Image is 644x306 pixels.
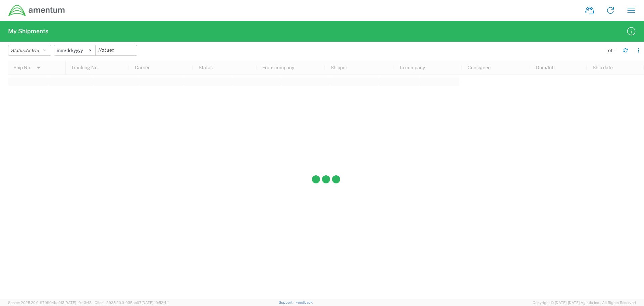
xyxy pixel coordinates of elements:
span: Active [26,48,39,53]
img: dyncorp [8,4,65,17]
span: [DATE] 10:43:43 [64,301,92,305]
input: Not set [54,45,95,55]
span: Server: 2025.20.0-970904bc0f3 [8,301,92,305]
span: Copyright © [DATE]-[DATE] Agistix Inc., All Rights Reserved [533,300,636,306]
a: Support [279,300,296,304]
a: Feedback [296,300,313,304]
input: Not set [96,45,137,55]
h2: My Shipments [8,27,48,35]
span: [DATE] 10:52:44 [142,301,169,305]
button: Status:Active [8,45,51,56]
div: - of - [606,47,618,53]
span: Client: 2025.20.0-035ba07 [95,301,169,305]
